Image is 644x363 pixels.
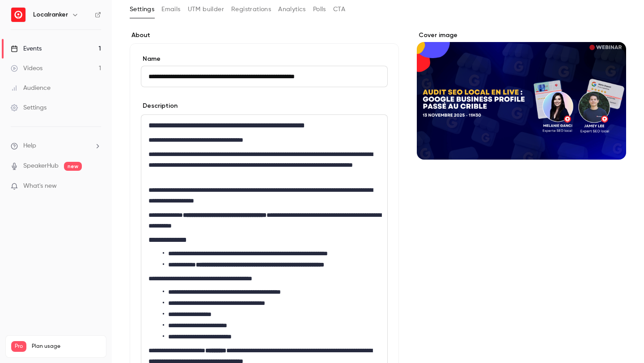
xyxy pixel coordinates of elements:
button: Settings [130,2,154,17]
button: Registrations [231,2,271,17]
label: Description [141,101,178,110]
button: Polls [313,2,326,17]
div: Videos [11,64,42,73]
label: Cover image [417,31,626,40]
span: What's new [23,181,57,191]
label: Name [141,55,388,63]
li: help-dropdown-opener [11,141,101,151]
span: Help [23,141,36,151]
img: Localranker [11,8,25,22]
label: About [130,31,399,40]
span: Pro [11,341,26,352]
div: Audience [11,84,51,93]
span: Plan usage [32,343,101,350]
h6: Localranker [33,10,68,19]
a: SpeakerHub [23,161,59,171]
button: UTM builder [188,2,224,17]
div: Events [11,44,42,53]
button: Analytics [278,2,306,17]
section: Cover image [417,31,626,160]
span: new [64,162,82,171]
button: CTA [333,2,345,17]
div: Settings [11,103,47,112]
button: Emails [161,2,180,17]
